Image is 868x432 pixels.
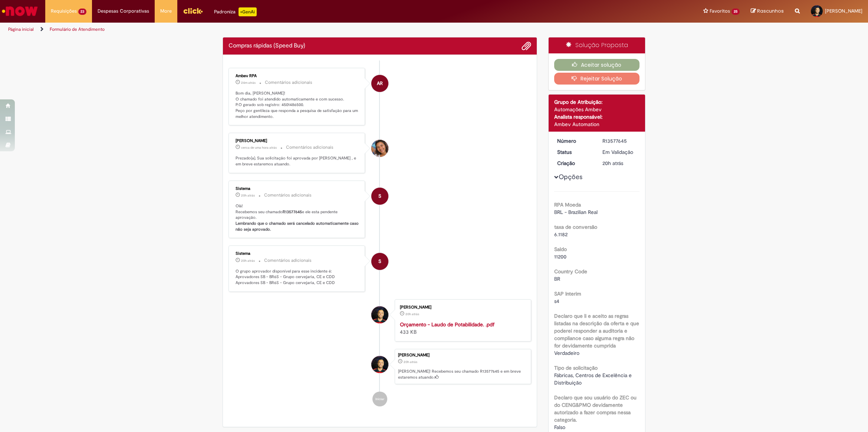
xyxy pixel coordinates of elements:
b: R13577645 [283,209,302,215]
p: Olá! Recebemos seu chamado e ele esta pendente aprovação. [236,203,359,233]
li: Luis Gabriel dos Reis Camargo [228,349,531,385]
p: [PERSON_NAME]! Recebemos seu chamado R13577645 e em breve estaremos atuando. [398,369,527,380]
a: Orçamento - Laudo de Potabilidade. .pdf [400,321,494,328]
div: Em Validação [602,148,637,156]
div: Luis Gabriel dos Reis Camargo [371,306,388,323]
span: [PERSON_NAME] [825,8,862,14]
span: 20h atrás [602,160,623,166]
span: AR [377,75,383,92]
b: Country Code [554,268,587,275]
p: Prezado(a), Sua solicitação foi aprovada por [PERSON_NAME] , e em breve estaremos atuando. [236,155,359,167]
span: More [160,7,172,15]
span: Falso [554,424,565,431]
span: cerca de uma hora atrás [241,145,277,150]
span: 20h atrás [241,258,255,263]
span: BR [554,276,560,282]
b: Tipo de solicitação [554,365,598,371]
span: S [378,187,381,205]
b: SAP Interim [554,290,581,297]
b: RPA Moeda [554,201,581,208]
small: Comentários adicionais [264,257,312,264]
time: 29/09/2025 15:19:14 [241,258,255,263]
dt: Criação [552,159,597,167]
span: s4 [554,298,559,304]
span: S [378,253,381,270]
b: Lembrando que o chamado será cancelado automaticamente caso não seja aprovado. [236,221,360,232]
b: Declaro que sou usuário do ZEC ou do CENG&PMO devidamente autorizado a fazer compras nessa catego... [554,394,637,423]
div: Ambev RPA [371,75,388,92]
div: Isabela Ramos Lima [371,140,388,157]
div: Grupo de Atribuição: [554,98,640,106]
small: Comentários adicionais [265,79,312,86]
button: Adicionar anexos [522,41,531,51]
ul: Histórico de tíquete [228,60,531,414]
div: Ambev Automation [554,121,640,128]
div: Analista responsável: [554,113,640,121]
time: 29/09/2025 15:19:06 [602,160,623,166]
div: [PERSON_NAME] [400,305,523,310]
div: 29/09/2025 15:19:06 [602,159,637,167]
small: Comentários adicionais [286,144,333,151]
div: R13577645 [602,137,637,145]
time: 29/09/2025 15:18:32 [405,312,419,316]
dt: Número [552,137,597,145]
div: Sistema [236,187,359,191]
span: Verdadeiro [554,350,579,356]
span: Requisições [51,7,77,15]
div: Sistema [236,251,359,256]
span: Rascunhos [757,7,784,14]
p: Bom dia, [PERSON_NAME]! O chamado foi atendido automaticamente e com sucesso. P.O gerado sob regi... [236,90,359,120]
p: O grupo aprovador disponível para esse incidente é: Aprovadores SB - BR6S - Grupo cervejaria, CE ... [236,268,359,286]
span: BRL - Brazilian Real [554,209,598,215]
span: Despesas Corporativas [98,7,149,15]
span: 23 [78,9,86,15]
b: Declaro que li e aceito as regras listadas na descrição da oferta e que poderei responder a audit... [554,313,639,349]
b: taxa de conversão [554,224,597,230]
a: Formulário de Atendimento [50,26,105,32]
div: System [371,188,388,205]
p: +GenAi [239,7,257,16]
div: [PERSON_NAME] [236,139,359,143]
a: Rascunhos [751,8,784,15]
time: 30/09/2025 10:43:59 [241,80,256,85]
a: Página inicial [8,26,34,32]
img: click_logo_yellow_360x200.png [183,5,203,16]
span: Favoritos [710,7,730,15]
time: 30/09/2025 10:15:22 [241,145,277,150]
h2: Compras rápidas (Speed Buy) Histórico de tíquete [228,43,305,49]
div: [PERSON_NAME] [398,353,527,357]
dt: Status [552,148,597,156]
div: System [371,253,388,270]
img: ServiceNow [1,4,39,19]
span: 24m atrás [241,80,256,85]
span: 20h atrás [404,360,417,364]
div: Solução Proposta [549,37,645,53]
div: Automações Ambev [554,106,640,113]
span: 20h atrás [405,312,419,316]
span: 20h atrás [241,193,255,198]
time: 29/09/2025 15:19:18 [241,193,255,198]
span: Fábricas, Centros de Excelência e Distribuição [554,372,633,386]
div: Padroniza [214,7,257,16]
b: Saldo [554,246,567,253]
time: 29/09/2025 15:19:06 [404,360,417,364]
button: Aceitar solução [554,59,640,71]
ul: Trilhas de página [6,23,573,36]
span: 25 [731,9,740,15]
span: 11200 [554,253,566,260]
small: Comentários adicionais [264,192,312,198]
div: Ambev RPA [236,74,359,78]
div: Luis Gabriel dos Reis Camargo [371,356,388,373]
span: 6.1182 [554,231,568,238]
button: Rejeitar Solução [554,73,640,85]
div: 433 KB [400,321,523,336]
